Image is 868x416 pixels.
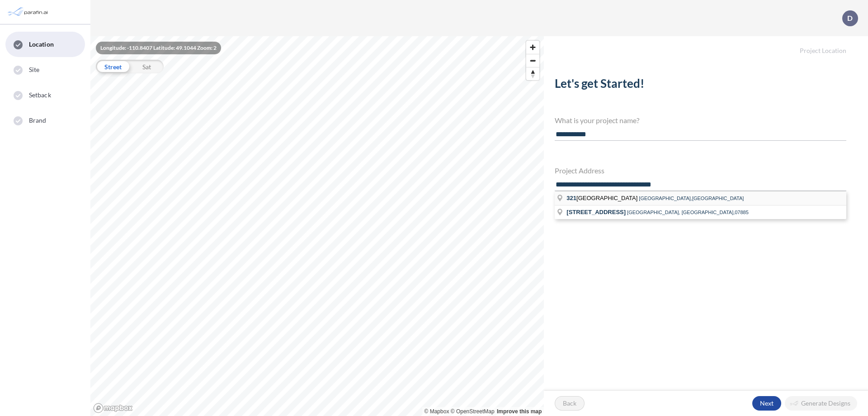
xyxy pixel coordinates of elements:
a: Mapbox homepage [93,403,133,413]
span: Location [29,40,54,49]
button: Zoom in [526,41,539,54]
h4: What is your project name? [555,116,846,124]
h5: Project Location [544,36,868,55]
div: Longitude: -110.8407 Latitude: 49.1044 Zoom: 2 [96,42,221,54]
span: [GEOGRAPHIC_DATA] [566,195,639,201]
div: Sat [130,60,164,73]
a: Mapbox [425,408,449,415]
button: Next [752,396,781,411]
span: 321 [566,195,576,201]
span: Brand [29,116,47,125]
span: [GEOGRAPHIC_DATA],[GEOGRAPHIC_DATA] [639,196,744,201]
p: Next [760,399,774,408]
h4: Project Address [555,166,846,175]
button: Zoom out [526,54,539,67]
img: Parafin [7,4,51,20]
span: [GEOGRAPHIC_DATA], [GEOGRAPHIC_DATA],07885 [627,210,749,215]
canvas: Map [90,36,544,416]
p: D [847,14,853,22]
span: [STREET_ADDRESS] [566,209,626,215]
button: Reset bearing to north [526,67,539,80]
a: OpenStreetMap [451,408,495,415]
a: Improve this map [497,408,542,415]
span: Setback [29,91,51,100]
span: Zoom out [526,54,539,67]
div: Street [96,60,130,73]
h2: Let's get Started! [555,77,846,94]
span: Site [29,65,39,74]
